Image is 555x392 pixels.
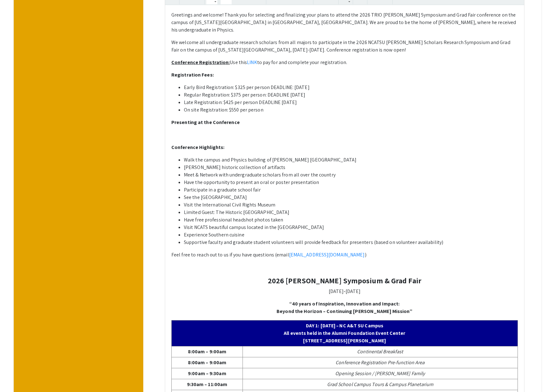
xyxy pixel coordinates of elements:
li: Walk the campus and Physics building of [PERSON_NAME] [GEOGRAPHIC_DATA] [184,156,518,164]
a: [EMAIL_ADDRESS][DOMAIN_NAME] [289,251,365,258]
li: Late Registration: $425 per person DEADLINE [DATE] [184,99,518,106]
strong: Registration Fees: [171,72,214,78]
a: LINK [247,59,257,66]
iframe: Chat [5,364,27,387]
strong: 9:30am – 11:00am [187,381,228,388]
li: Early Bird Registration: $325 per person DEADLINE: [DATE] [184,84,518,91]
li: Participate in a graduate school fair [184,186,518,194]
p: Use this to pay for and complete your registration. [171,59,518,66]
li: Supportive faculty and graduate student volunteers will provide feedback for presenters (based on... [184,239,518,246]
strong: 9:00am – 9:30am [188,370,226,377]
li: Limited Guest: The Historic [GEOGRAPHIC_DATA] [184,209,518,216]
li: Regular Registration: $375 per person: DEADLINE [DATE] [184,91,518,99]
strong: 8:00am – 9:00am [188,348,227,355]
li: See the [GEOGRAPHIC_DATA] [184,194,518,201]
p: [DATE]‑[DATE] [171,288,518,295]
u: Conference Registration: [171,59,230,66]
strong: Presenting at the Conference [171,119,240,126]
li: Have the opportunity to present an oral or poster presentation [184,179,518,186]
li: Meet & Network with undergraduate scholars from all over the country [184,171,518,179]
em: Opening Session / [PERSON_NAME] Family [335,370,425,377]
li: On site Registration: $550 per person [184,106,518,114]
p: Feel free to reach out to us if you have questions (email ) [171,251,518,259]
p: Greetings and welcome! Thank you for selecting and finalizing your plans to attend the 2026 TRIO ... [171,11,518,34]
strong: DAY 1: [DATE] – NC A&T SU Campus All events held in the Alumni Foundation Event Center [STREET_AD... [284,322,405,344]
p: We welcome all undergraduate research scholars from all majors to participate in the 2026 NCATSU ... [171,39,518,54]
em: Conference Registration Pre-function Area [336,359,425,366]
strong: Conference Highlights: [171,144,224,151]
li: Have free professional headshot photos taken [184,216,518,224]
strong: 2026 [PERSON_NAME] Symposium & Grad Fair [268,275,421,285]
li: Visit the International Civil Rights Museum [184,201,518,209]
strong: 8:00am – 9:00am [188,359,227,366]
li: Visit NCATS beautiful campus located in the [GEOGRAPHIC_DATA] [184,224,518,231]
em: Grad School Campus Tours & Campus Planetarium [327,381,434,388]
em: Continental Breakfast [357,348,403,355]
strong: “40 years of Inspiration, Innovation and Impact: Beyond the Horizon – Continuing [PERSON_NAME] Mi... [277,300,412,315]
li: [PERSON_NAME] historic collection of artifacts [184,164,518,171]
li: Experience Southern cuisine [184,231,518,239]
